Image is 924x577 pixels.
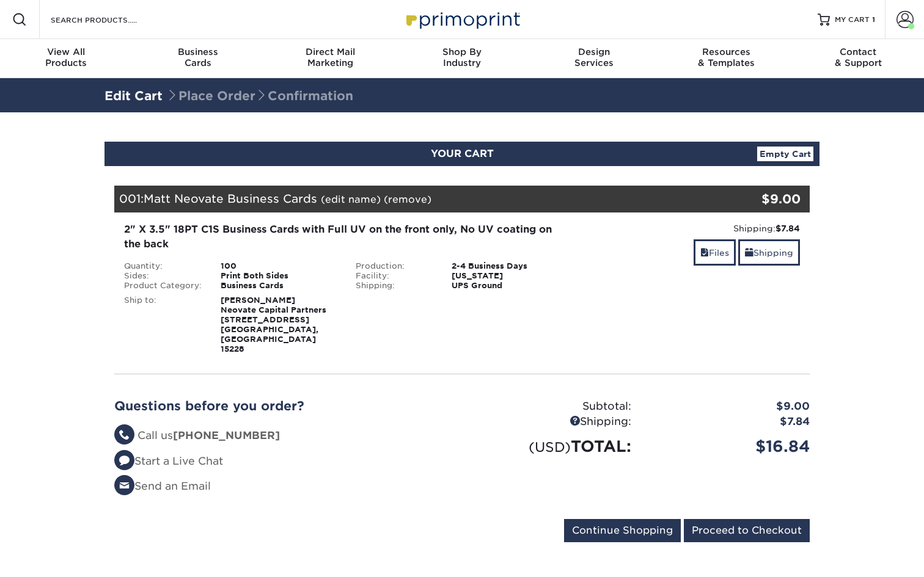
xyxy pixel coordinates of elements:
[321,194,381,205] a: (edit name)
[640,435,819,458] div: $16.84
[792,39,924,78] a: Contact& Support
[442,281,577,291] div: UPS Ground
[776,223,800,233] strong: $7.84
[166,89,353,103] span: Place Order Confirmation
[264,46,396,57] span: Direct Mail
[528,46,660,57] span: Design
[211,271,346,281] div: Print Both Sides
[640,399,819,415] div: $9.00
[50,12,169,27] input: SEARCH PRODUCTS.....
[132,46,264,68] div: Cards
[211,261,346,271] div: 100
[564,519,681,542] input: Continue Shopping
[132,46,264,57] span: Business
[640,414,819,430] div: $7.84
[115,261,211,271] div: Quantity:
[872,15,875,24] span: 1
[144,192,317,205] span: Matt Neovate Business Cards
[115,296,211,354] div: Ship to:
[694,239,736,266] a: Files
[694,190,801,208] div: $9.00
[401,6,523,32] img: Primoprint
[660,39,792,78] a: Resources& Templates
[442,261,577,271] div: 2-4 Business Days
[114,186,694,212] div: 001:
[528,39,660,78] a: DesignServices
[684,519,810,542] input: Proceed to Checkout
[757,147,813,161] a: Empty Cart
[745,248,754,258] span: shipping
[462,414,640,430] div: Shipping:
[211,281,346,291] div: Business Cards
[396,39,528,78] a: Shop ByIndustry
[114,428,453,444] li: Call us
[738,239,800,266] a: Shipping
[700,248,709,258] span: files
[792,46,924,57] span: Contact
[346,281,443,291] div: Shipping:
[114,455,223,467] a: Start a Live Chat
[115,281,211,291] div: Product Category:
[660,46,792,57] span: Resources
[462,399,640,415] div: Subtotal:
[442,271,577,281] div: [US_STATE]
[835,15,870,25] span: MY CART
[431,148,494,159] span: YOUR CART
[384,194,431,205] a: (remove)
[264,39,396,78] a: Direct MailMarketing
[115,271,211,281] div: Sides:
[587,222,800,234] div: Shipping:
[792,46,924,68] div: & Support
[173,429,280,441] strong: [PHONE_NUMBER]
[132,39,264,78] a: BusinessCards
[529,439,571,455] small: (USD)
[221,296,326,354] strong: [PERSON_NAME] Neovate Capital Partners [STREET_ADDRESS] [GEOGRAPHIC_DATA], [GEOGRAPHIC_DATA] 15228
[396,46,528,57] span: Shop By
[346,271,443,281] div: Facility:
[346,261,443,271] div: Production:
[660,46,792,68] div: & Templates
[105,89,163,103] a: Edit Cart
[114,480,211,492] a: Send an Email
[462,435,640,458] div: TOTAL:
[264,46,396,68] div: Marketing
[528,46,660,68] div: Services
[396,46,528,68] div: Industry
[124,222,568,252] div: 2" X 3.5" 18PT C1S Business Cards with Full UV on the front only, No UV coating on the back
[114,399,453,413] h2: Questions before you order?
